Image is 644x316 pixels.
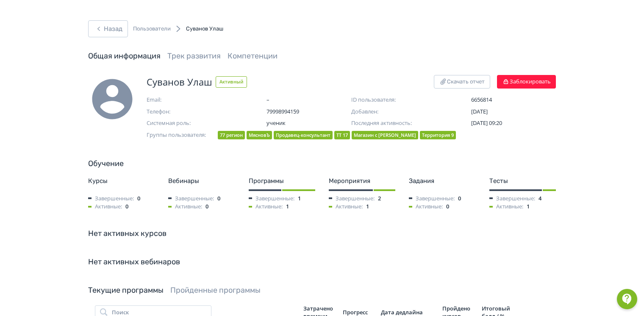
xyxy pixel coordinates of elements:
[409,202,443,211] span: Активные:
[137,194,140,203] span: 0
[329,202,363,211] span: Активные:
[527,202,530,211] span: 1
[381,308,436,316] div: Дата дедлайна
[489,202,523,211] span: Активные:
[133,25,171,33] a: Пользователи
[168,176,235,186] div: Вебинары
[88,202,122,211] span: Активные:
[286,202,289,211] span: 1
[216,76,247,88] span: Активный
[489,176,556,186] div: Тесты
[147,75,212,89] span: Суванов Улаш
[249,194,294,203] span: Завершенные:
[351,119,436,128] span: Последняя активность:
[147,131,214,141] span: Группы пользователя:
[471,119,502,127] span: [DATE] 09:20
[266,96,351,104] span: –
[351,108,436,116] span: Добавлен:
[497,75,556,89] button: Заблокировать
[168,202,202,211] span: Активные:
[446,202,449,211] span: 0
[218,131,245,140] div: 77 регион
[539,194,541,203] span: 4
[147,96,231,104] span: Email:
[409,194,455,203] span: Завершенные:
[489,194,535,203] span: Завершенные:
[125,202,128,211] span: 0
[168,194,214,203] span: Завершенные:
[88,51,161,61] a: Общая информация
[217,194,220,203] span: 0
[228,51,278,61] a: Компетенции
[329,194,375,203] span: Завершенные:
[88,176,155,186] div: Курсы
[88,256,556,268] div: Нет активных вебинаров
[205,202,208,211] span: 0
[88,158,556,169] div: Обучение
[266,119,351,128] span: ученик
[147,119,231,128] span: Системная роль:
[378,194,381,203] span: 2
[170,286,261,295] a: Пройденные программы
[88,20,128,37] button: Назад
[334,131,350,140] div: ТТ 17
[247,131,272,140] div: МясновЪ
[409,176,475,186] div: Задания
[147,108,231,116] span: Телефон:
[266,108,351,116] span: 79998994159
[274,131,333,140] div: Продавец-консультант
[471,108,488,115] span: [DATE]
[352,131,418,140] div: Магазин с [PERSON_NAME]
[88,194,134,203] span: Завершенные:
[420,131,456,140] div: Территория 9
[249,176,315,186] div: Программы
[88,286,164,295] a: Текущие программы
[366,202,369,211] span: 1
[458,194,461,203] span: 0
[88,228,556,239] div: Нет активных курсов
[471,96,556,104] span: 6656814
[351,96,436,104] span: ID пользователя:
[249,202,283,211] span: Активные:
[343,308,374,316] div: Прогресс
[434,75,490,89] button: Скачать отчет
[298,194,301,203] span: 1
[329,176,395,186] div: Мероприятия
[167,51,221,61] a: Трек развития
[186,25,223,32] span: Суванов Улаш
